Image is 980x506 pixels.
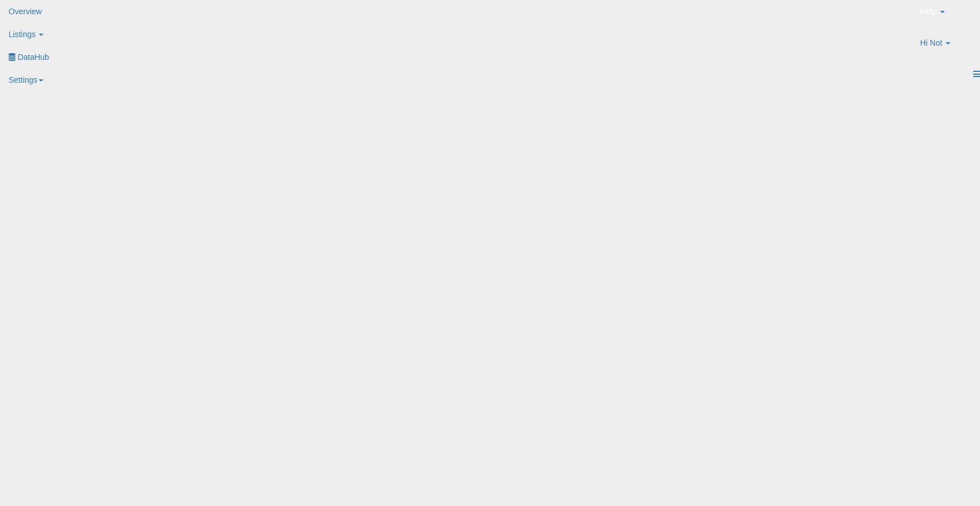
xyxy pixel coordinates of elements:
span: Listings [9,30,35,39]
a: Hi Not [912,31,980,63]
span: Help [920,6,937,17]
span: DataHub [18,52,49,62]
span: Hi Not [920,37,942,48]
span: Overview [9,7,42,16]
